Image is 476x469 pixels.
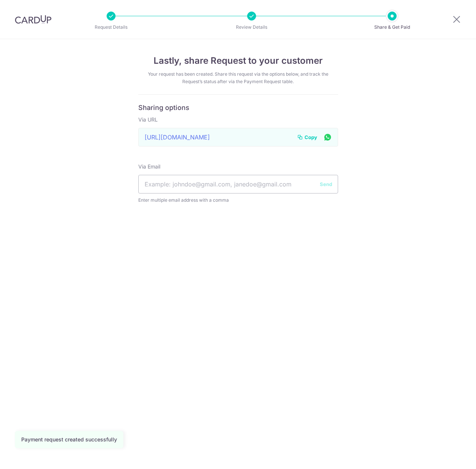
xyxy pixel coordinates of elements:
[83,23,139,31] p: Request Details
[138,163,160,170] label: Via Email
[365,23,420,31] p: Share & Get Paid
[320,180,332,188] button: Send
[138,104,338,112] h6: Sharing options
[138,175,338,193] input: Example: johndoe@gmail.com, janedoe@gmail.com
[428,447,469,465] iframe: Opens a widget where you can find more information
[138,196,338,204] span: Enter multiple email address with a comma
[305,133,317,141] span: Copy
[297,133,317,141] button: Copy
[138,54,338,67] h4: Lastly, share Request to your customer
[15,15,51,24] img: CardUp
[21,436,117,443] div: Payment request created successfully
[224,23,279,31] p: Review Details
[138,70,338,85] div: Your request has been created. Share this request via the options below, and track the Request’s ...
[138,116,158,123] label: Via URL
